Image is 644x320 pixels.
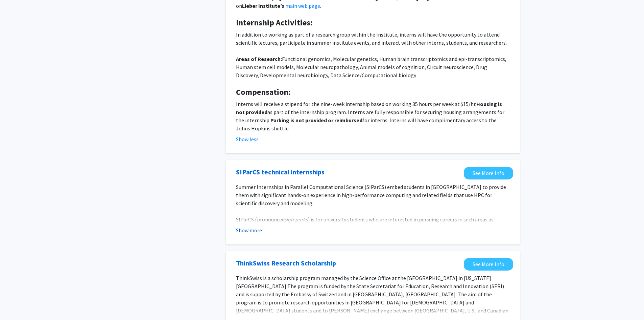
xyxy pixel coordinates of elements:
[236,183,510,207] p: Summer Internships in Parallel Computational Science (SIParCS) embed students in [GEOGRAPHIC_DATA...
[464,167,513,179] a: Opens in a new tab
[285,216,308,223] em: sigh-parks
[236,109,504,124] span: as part of the internship program. Interns are fully responsible for securing housing arrangement...
[236,56,282,62] strong: Areas of Research:
[285,2,320,9] a: main web page
[236,135,259,143] button: Show less
[5,290,29,315] iframe: Chat
[236,87,290,97] strong: Compensation:
[236,167,325,177] a: Opens in a new tab
[236,258,336,268] a: Opens in a new tab
[270,117,362,124] strong: Parking is not provided or reimbursed
[464,258,513,271] a: Opens in a new tab
[242,2,284,9] strong: Lieber Institute’s
[236,17,312,28] strong: Internship Activities:
[320,2,321,9] span: .
[236,101,502,115] strong: Housing is not provided
[236,117,497,132] span: for interns. Interns will have complimentary access to the Johns Hopkins shuttle.
[236,215,510,223] p: SIParCS (pronounced ) is for university students who are interested in pursuing careers in such a...
[236,226,262,234] button: Show more
[236,55,510,79] p: Functional genomics, Molecular genetics, Human brain transcriptomics and epi-transcriptomics, Hum...
[236,100,510,132] p: Interns will receive a stipend for the nine-week internship based on working 35 hours per week at...
[236,30,510,47] p: In addition to working as part of a research group within the Institute, interns will have the op...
